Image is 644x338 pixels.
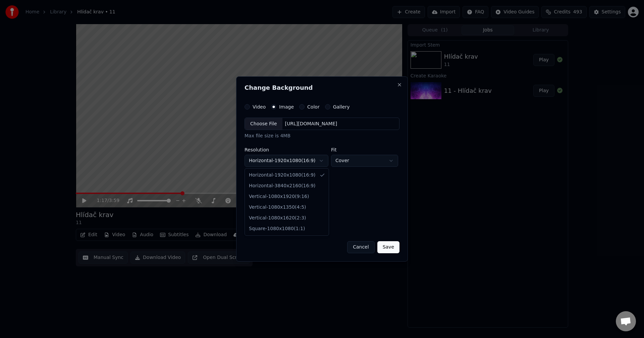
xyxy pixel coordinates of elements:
div: Horizontal - 1920 x 1080 ( 16 : 9 ) [249,172,316,179]
div: Vertical - 1080 x 1350 ( 4 : 5 ) [249,204,306,211]
div: Vertical - 1080 x 1620 ( 2 : 3 ) [249,215,306,221]
div: Square - 1080 x 1080 ( 1 : 1 ) [249,225,305,232]
div: Vertical - 1080 x 1920 ( 9 : 16 ) [249,193,309,200]
div: Horizontal - 3840 x 2160 ( 16 : 9 ) [249,183,316,189]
